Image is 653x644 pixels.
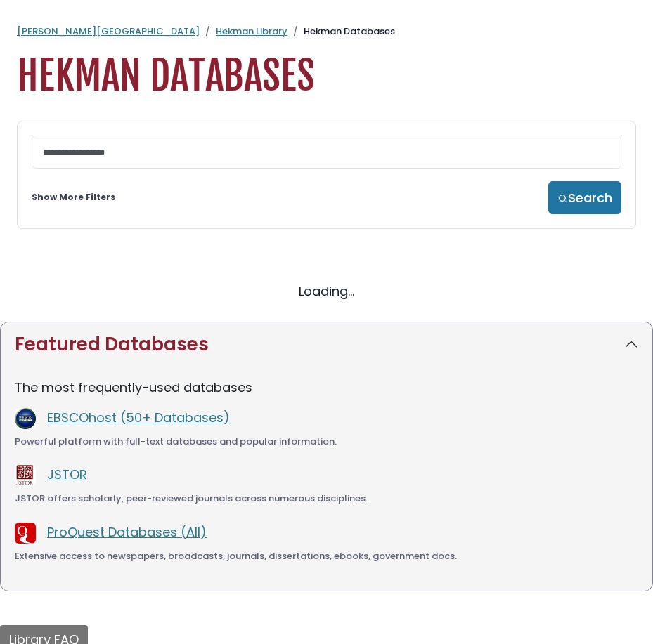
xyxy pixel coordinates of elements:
[32,191,115,204] a: Show More Filters
[15,378,638,397] p: The most frequently-used databases
[287,25,395,39] li: Hekman Databases
[548,181,621,214] button: Search
[47,523,207,541] a: ProQuest Databases (All)
[1,322,652,367] button: Featured Databases
[47,409,230,426] a: EBSCOhost (50+ Databases)
[15,435,638,449] div: Powerful platform with full-text databases and popular information.
[15,492,638,506] div: JSTOR offers scholarly, peer-reviewed journals across numerous disciplines.
[216,25,287,38] a: Hekman Library
[17,25,200,38] a: [PERSON_NAME][GEOGRAPHIC_DATA]
[15,549,638,563] div: Extensive access to newspapers, broadcasts, journals, dissertations, ebooks, government docs.
[17,282,636,301] div: Loading...
[17,25,636,39] nav: breadcrumb
[17,53,636,100] h1: Hekman Databases
[32,136,621,169] input: Search database by title or keyword
[47,466,87,483] a: JSTOR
